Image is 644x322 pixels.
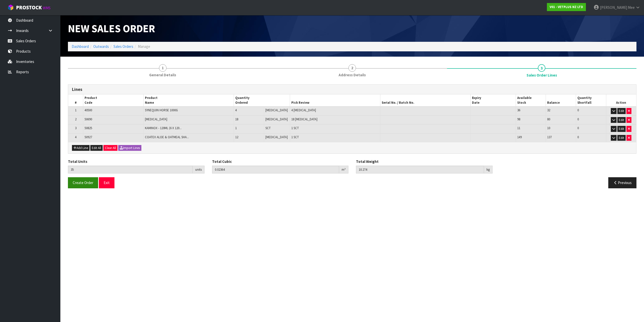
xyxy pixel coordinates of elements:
[118,145,141,151] button: Import Lines
[68,81,636,192] span: Sales Order Lines
[68,166,193,173] input: Total Units
[339,72,366,78] span: Address Details
[577,126,579,130] span: 0
[517,108,520,112] span: 36
[356,166,484,173] input: Total Weight
[617,108,626,114] button: Edit
[145,117,167,121] span: [MEDICAL_DATA]
[16,4,42,11] span: ProStock
[265,126,271,130] span: SCT
[99,177,114,188] button: Exit
[235,126,237,130] span: 1
[85,126,92,130] span: 50825
[339,166,348,174] div: m³
[517,126,520,130] span: 11
[517,135,522,139] span: 149
[546,94,576,106] th: Balance
[72,87,632,92] h3: Lines
[85,117,92,121] span: 50690
[484,166,493,174] div: kg
[193,166,205,174] div: units
[93,44,109,49] a: Outwards
[85,135,92,139] span: 50927
[72,145,90,151] button: Add Line
[43,6,51,10] small: WMS
[291,108,316,112] span: 4 [MEDICAL_DATA]
[608,177,636,188] button: Previous
[471,94,516,106] th: Expiry Date
[145,126,182,130] span: KAMINOX - 120ML (6 X 120...
[159,64,167,72] span: 1
[235,135,238,139] span: 12
[68,177,98,188] button: Create Order
[68,22,155,35] span: New Sales Order
[577,117,579,121] span: 0
[75,135,76,139] span: 4
[606,94,636,106] th: Action
[291,126,299,130] span: 1 SCT
[617,117,626,123] button: Edit
[68,94,83,106] th: #
[547,126,550,130] span: 10
[234,94,290,106] th: Quantity Ordered
[577,108,579,112] span: 0
[68,159,87,164] label: Total Units
[73,180,93,185] span: Create Order
[517,117,520,121] span: 98
[290,94,380,106] th: Pick Review
[265,108,288,112] span: [MEDICAL_DATA]
[85,108,92,112] span: 40500
[628,5,635,10] span: Mee
[75,126,76,130] span: 3
[577,135,579,139] span: 0
[600,5,627,10] span: [PERSON_NAME]
[138,44,150,49] span: Manage
[550,5,583,9] strong: V01 - VETPLUS NZ LTD
[380,94,471,106] th: Serial No. / Batch No.
[538,64,545,72] span: 3
[212,166,339,173] input: Total Cubic
[547,117,550,121] span: 80
[212,159,232,164] label: Total Cubic
[356,159,379,164] label: Total Weight
[143,94,234,106] th: Product Name
[235,117,238,121] span: 18
[75,117,76,121] span: 2
[149,72,176,78] span: General Details
[265,135,288,139] span: [MEDICAL_DATA]
[75,108,76,112] span: 1
[576,94,606,106] th: Quantity Shortfall
[516,94,546,106] th: Available Stock
[617,135,626,141] button: Edit
[72,44,89,49] a: Dashboard
[265,117,288,121] span: [MEDICAL_DATA]
[617,126,626,132] button: Edit
[547,108,550,112] span: 32
[547,135,552,139] span: 137
[113,44,133,49] a: Sales Orders
[90,145,103,151] button: Edit All
[291,117,317,121] span: 18 [MEDICAL_DATA]
[145,135,189,139] span: COATEX ALOE & OATMEAL SHA...
[103,145,117,151] button: Clear All
[8,4,14,11] img: cube-alt.png
[235,108,237,112] span: 4
[83,94,143,106] th: Product Code
[527,73,557,78] span: Sales Order Lines
[145,108,178,112] span: SYNEQUIN HORSE 1000G
[348,64,356,72] span: 2
[291,135,299,139] span: 1 SCT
